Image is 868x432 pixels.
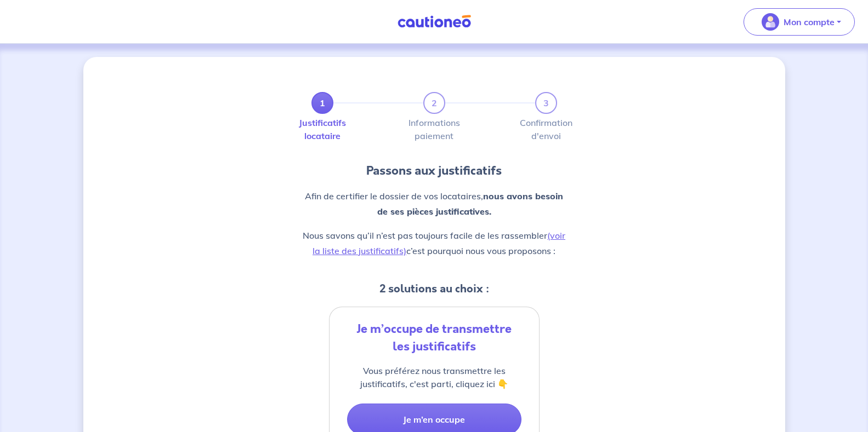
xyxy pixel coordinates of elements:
[393,15,475,28] img: Cautioneo
[423,118,445,140] label: Informations paiement
[347,320,521,355] div: Je m’occupe de transmettre les justificatifs
[347,364,521,390] p: Vous préférez nous transmettre les justificatifs, c'est parti, cliquez ici 👇
[303,188,566,219] p: Afin de certifier le dossier de vos locataires,
[303,280,566,298] h5: 2 solutions au choix :
[303,228,566,258] p: Nous savons qu’il n’est pas toujours facile de les rassembler c’est pourquoi nous vous proposons :
[762,13,779,31] img: illu_account_valid_menu.svg
[366,162,502,180] p: Passons aux justificatifs
[311,118,333,140] label: Justificatifs locataire
[535,118,557,140] label: Confirmation d'envoi
[784,15,835,28] p: Mon compte
[744,8,855,36] button: illu_account_valid_menu.svgMon compte
[311,92,333,114] a: 1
